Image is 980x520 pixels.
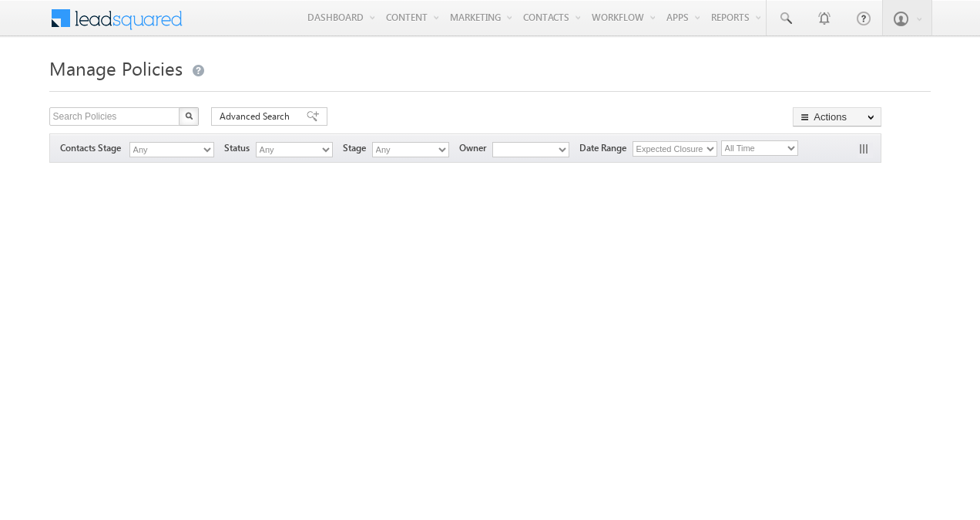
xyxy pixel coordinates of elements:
[49,56,183,80] span: Manage Policies
[60,141,127,155] span: Contacts Stage
[793,107,881,127] button: Actions
[459,141,492,155] span: Owner
[343,141,372,155] span: Stage
[224,141,256,155] span: Status
[220,110,294,123] span: Advanced Search
[579,141,633,155] span: Date Range
[185,112,193,120] img: Search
